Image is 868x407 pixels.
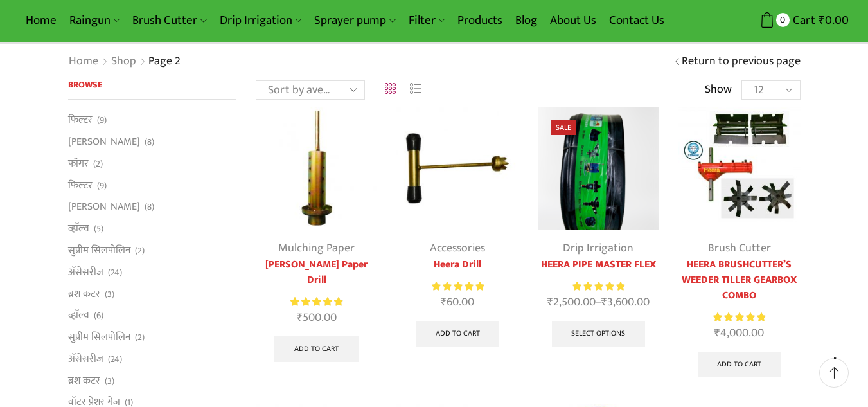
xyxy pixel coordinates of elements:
span: ₹ [441,293,447,312]
a: 0 Cart ₹0.00 [727,8,849,32]
img: Heera Brush Cutter’s Weeder Tiller Gearbox Combo [678,107,800,229]
a: Sprayer pump [308,5,402,35]
a: Mulching Paper [278,239,355,258]
span: Cart [790,12,815,29]
span: Show [705,82,732,98]
img: Heera Mulching Paper Drill [256,107,377,229]
a: HEERA BRUSHCUTTER’S WEEDER TILLER GEARBOX COMBO [678,257,800,303]
a: व्हाॅल्व [68,305,89,327]
img: Heera Drill [396,107,518,229]
a: अ‍ॅसेसरीज [68,348,103,370]
a: Home [68,53,99,70]
span: ₹ [601,293,607,312]
span: ₹ [714,323,720,343]
span: (9) [97,179,107,192]
span: (24) [108,353,122,366]
span: Rated out of 5 [572,280,624,293]
span: Sale [551,120,576,135]
span: (3) [105,375,114,388]
a: Contact Us [603,5,671,35]
a: [PERSON_NAME] Paper Drill [256,257,377,288]
a: Select options for “HEERA PIPE MASTER FLEX” [552,321,646,347]
span: 0 [776,13,790,26]
bdi: 3,600.00 [601,293,650,312]
a: फॉगर [68,152,89,174]
a: Accessories [430,239,485,258]
span: (24) [108,266,122,279]
a: ब्रश कटर [68,283,100,305]
bdi: 500.00 [297,308,337,327]
a: फिल्टर [68,174,93,196]
div: Rated 5.00 out of 5 [432,280,484,293]
a: [PERSON_NAME] [68,131,140,153]
span: (3) [105,288,114,301]
span: ₹ [297,308,303,327]
span: (8) [145,136,154,149]
span: Rated out of 5 [290,295,342,309]
a: ब्रश कटर [68,370,100,392]
a: सुप्रीम सिलपोलिन [68,327,130,348]
span: ₹ [819,10,825,30]
a: Home [19,5,63,35]
span: – [538,294,659,311]
div: Rated 5.00 out of 5 [713,311,765,324]
a: Brush Cutter [126,5,213,35]
a: फिल्टर [68,113,93,131]
a: Add to cart: “HEERA BRUSHCUTTER'S WEEDER TILLER GEARBOX COMBO” [698,352,782,377]
a: About Us [544,5,603,35]
span: (5) [94,222,103,235]
a: Drip Irrigation [563,239,633,258]
span: (9) [97,114,107,127]
span: Rated out of 5 [432,280,484,293]
span: Page 2 [148,51,181,71]
a: व्हाॅल्व [68,218,89,240]
a: Brush Cutter [708,239,771,258]
span: (8) [145,201,154,213]
a: Filter [402,5,451,35]
a: Heera Drill [396,257,518,273]
a: Add to cart: “Heera Mulching Paper Drill” [274,336,359,362]
bdi: 0.00 [819,10,849,30]
span: (6) [94,309,103,322]
span: (2) [135,244,145,257]
div: Rated 5.00 out of 5 [290,295,342,309]
a: Blog [509,5,544,35]
span: (2) [135,331,145,344]
bdi: 60.00 [441,293,474,312]
a: HEERA PIPE MASTER FLEX [538,257,659,273]
bdi: 4,000.00 [714,323,764,343]
a: Return to previous page [682,53,801,70]
div: Rated 5.00 out of 5 [572,280,624,293]
a: Add to cart: “Heera Drill” [416,321,500,347]
a: Raingun [63,5,126,35]
select: Shop order [256,80,365,100]
span: Rated out of 5 [713,311,765,324]
nav: Breadcrumb [68,53,183,70]
span: ₹ [547,293,553,312]
a: अ‍ॅसेसरीज [68,261,103,283]
a: Drip Irrigation [213,5,308,35]
span: Browse [68,77,102,92]
a: सुप्रीम सिलपोलिन [68,239,130,261]
a: [PERSON_NAME] [68,196,140,218]
a: Products [451,5,509,35]
img: Heera Gold Krushi Pipe Black [538,107,659,229]
bdi: 2,500.00 [547,293,596,312]
a: Shop [111,53,137,70]
span: (2) [93,158,103,170]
